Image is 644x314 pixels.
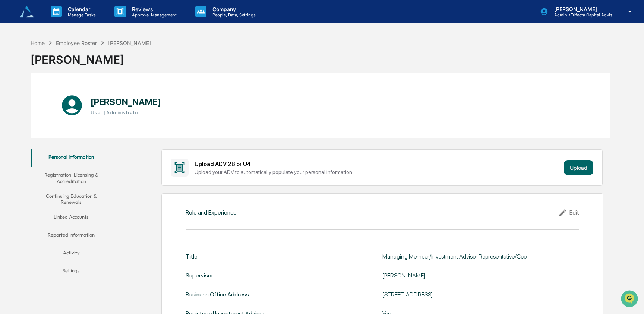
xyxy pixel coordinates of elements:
[126,6,180,12] p: Reviews
[51,91,95,104] a: 🗄️Attestations
[15,108,47,115] span: Data Lookup
[25,64,94,70] div: We're available if you need us!
[74,126,90,132] span: Pylon
[186,209,237,216] div: Role and Experience
[548,6,618,12] p: [PERSON_NAME]
[62,12,100,18] p: Manage Tasks
[382,272,569,279] div: [PERSON_NAME]
[7,57,21,70] img: 1746055101610-c473b297-6a78-478c-a979-82029cc54cd1
[53,126,90,132] a: Powered byPylon
[620,289,640,310] iframe: Open customer support
[31,263,112,281] button: Settings
[127,59,136,68] button: Start new chat
[206,6,259,12] p: Company
[4,91,51,104] a: 🖐️Preclearance
[558,208,579,217] div: Edit
[4,105,50,118] a: 🔎Data Lookup
[54,95,60,101] div: 🗄️
[91,96,161,107] h1: [PERSON_NAME]
[31,167,112,188] button: Registration, Licensing & Accreditation
[62,6,100,12] p: Calendar
[7,109,13,115] div: 🔎
[31,227,112,245] button: Reported Information
[31,40,45,46] div: Home
[195,169,561,175] div: Upload your ADV to automatically populate your personal information.
[186,291,249,298] div: Business Office Address
[31,209,112,227] button: Linked Accounts
[31,245,112,263] button: Activity
[7,16,136,28] p: How can we help?
[206,12,259,18] p: People, Data, Settings
[186,272,213,279] div: Supervisor
[56,40,97,46] div: Employee Roster
[382,291,569,298] div: [STREET_ADDRESS]
[91,110,161,115] h3: User | Administrator
[31,47,151,66] div: [PERSON_NAME]
[7,95,13,101] div: 🖐️
[61,94,92,101] span: Attestations
[31,149,112,281] div: secondary tabs example
[548,12,618,18] p: Admin • Trifecta Capital Advisors
[382,253,569,260] div: Managing Member/Investment Advisor Representative/Cco
[564,160,593,175] button: Upload
[31,149,112,167] button: Personal Information
[25,57,122,64] div: Start new chat
[186,253,198,260] div: Title
[108,40,151,46] div: [PERSON_NAME]
[31,188,112,210] button: Continuing Education & Renewals
[18,3,36,20] img: logo
[126,12,180,18] p: Approval Management
[15,94,48,101] span: Preclearance
[195,161,561,168] div: Upload ADV 2B or U4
